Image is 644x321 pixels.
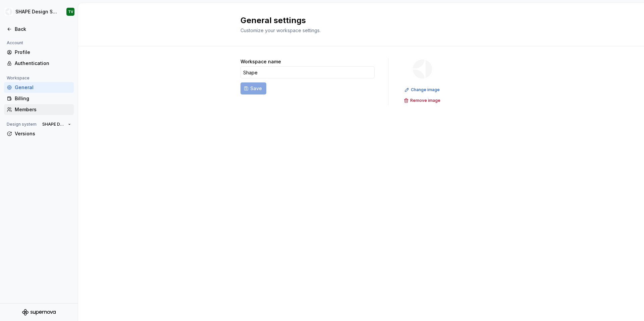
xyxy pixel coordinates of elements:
[402,85,443,94] button: Change image
[15,8,58,15] div: SHAPE Design System
[15,130,71,137] div: Versions
[15,49,71,56] div: Profile
[240,58,281,65] label: Workspace name
[15,106,71,113] div: Members
[402,96,443,105] button: Remove image
[15,60,71,67] div: Authentication
[240,15,474,26] h2: General settings
[15,84,71,91] div: General
[410,98,440,103] span: Remove image
[4,74,32,82] div: Workspace
[4,93,74,104] a: Billing
[4,24,74,35] a: Back
[411,87,440,92] span: Change image
[1,4,76,19] button: SHAPE Design SystemTV
[4,82,74,93] a: General
[4,120,39,128] div: Design system
[412,58,433,80] img: 1131f18f-9b94-42a4-847a-eabb54481545.png
[42,122,65,127] span: SHAPE Design System
[4,39,26,47] div: Account
[5,8,13,16] img: 1131f18f-9b94-42a4-847a-eabb54481545.png
[22,309,56,316] svg: Supernova Logo
[68,9,73,14] div: TV
[4,104,74,115] a: Members
[15,26,71,33] div: Back
[240,27,321,33] span: Customize your workspace settings.
[4,128,74,139] a: Versions
[4,58,74,69] a: Authentication
[15,95,71,102] div: Billing
[4,47,74,58] a: Profile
